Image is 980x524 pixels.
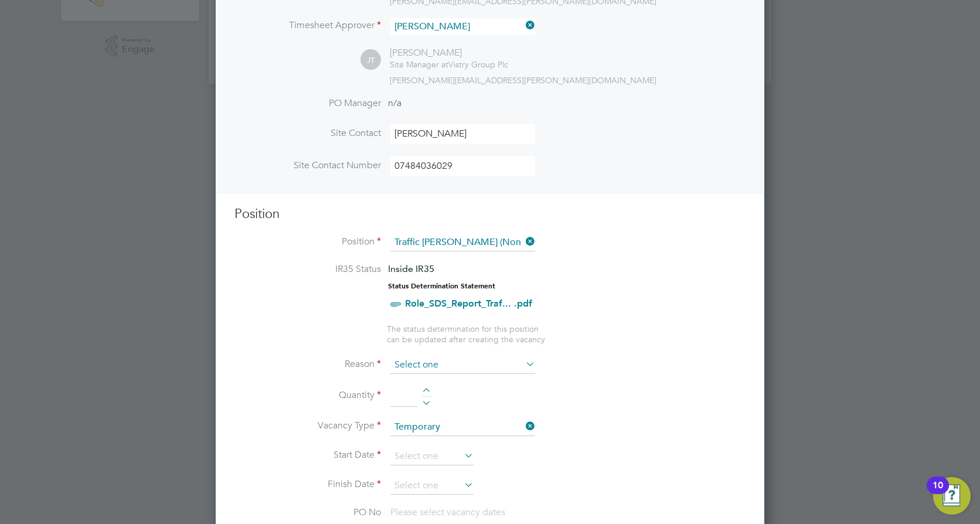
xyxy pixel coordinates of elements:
label: Position [234,236,381,248]
div: [PERSON_NAME] [390,47,508,59]
span: Please select vacancy dates [390,506,505,518]
label: Vacancy Type [234,420,381,432]
input: Select one [390,477,474,495]
label: Timesheet Approver [234,19,381,32]
input: Select one [390,448,474,465]
label: PO No [234,506,381,519]
span: The status determination for this position can be updated after creating the vacancy [387,324,545,345]
span: JT [360,50,381,70]
span: [PERSON_NAME][EMAIL_ADDRESS][PERSON_NAME][DOMAIN_NAME] [390,75,656,86]
a: Role_SDS_Report_Traf... .pdf [405,298,532,309]
label: Site Contact [234,127,381,139]
label: PO Manager [234,97,381,110]
div: Vistry Group Plc [390,59,508,70]
span: Inside IR35 [388,263,434,274]
label: Finish Date [234,478,381,491]
label: Start Date [234,449,381,461]
h3: Position [234,206,746,223]
label: Quantity [234,389,381,401]
input: Search for... [390,234,535,251]
button: Open Resource Center, 10 new notifications [933,477,971,515]
strong: Status Determination Statement [388,282,495,290]
input: Select one [390,356,535,374]
input: Search for... [390,18,535,35]
input: Select one [390,418,535,436]
label: IR35 Status [234,263,381,275]
span: Site Manager at [390,59,448,70]
div: 10 [933,485,943,501]
label: Reason [234,358,381,370]
span: n/a [388,97,401,109]
label: Site Contact Number [234,159,381,172]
